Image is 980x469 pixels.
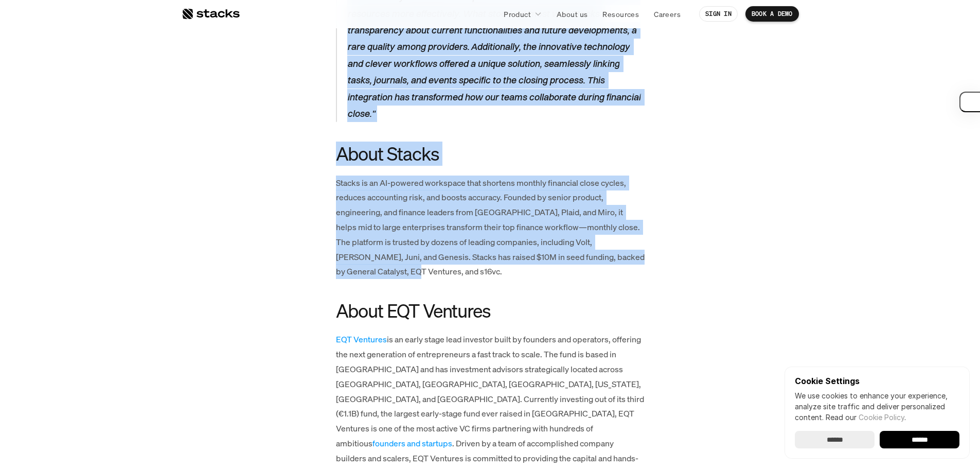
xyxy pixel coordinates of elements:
[752,10,793,18] p: BOOK A DEMO
[336,176,645,280] p: Stacks is an AI-powered workspace that shortens monthly financial close cycles, reduces accountin...
[648,5,687,23] a: Careers
[602,9,639,20] p: Resources
[504,9,531,20] p: Product
[859,413,904,422] a: Cookie Policy
[826,413,906,422] span: Read our .
[336,143,645,165] h3: About Stacks
[336,334,387,345] a: EQT Ventures
[699,6,738,22] a: SIGN IN
[745,6,799,22] a: BOOK A DEMO
[795,377,959,385] p: Cookie Settings
[795,390,959,423] p: We use cookies to enhance your experience, analyze site traffic and deliver personalized content.
[121,196,167,203] a: Privacy Policy
[372,438,452,449] a: founders and startups
[654,9,681,20] p: Careers
[557,9,587,20] p: About us
[705,10,732,18] p: SIGN IN
[336,300,645,322] h3: About EQT Ventures
[550,5,594,23] a: About us
[596,5,645,23] a: Resources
